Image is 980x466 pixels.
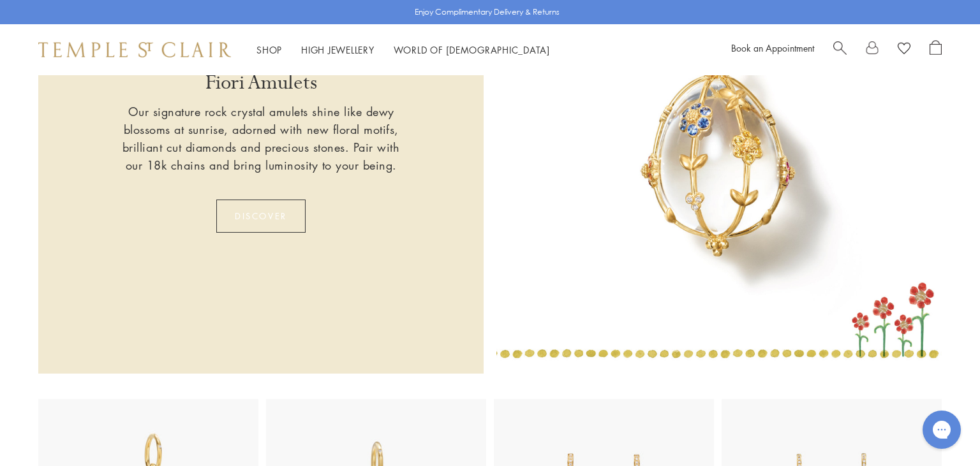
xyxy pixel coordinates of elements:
a: Open Shopping Bag [930,40,942,59]
nav: Main navigation [256,42,550,58]
a: Book an Appointment [731,41,814,54]
a: ShopShop [256,43,282,56]
iframe: Gorgias live chat messenger [916,406,967,453]
img: Temple St. Clair [38,42,231,57]
a: View Wishlist [898,40,910,59]
p: Fiori Amulets [205,69,317,103]
a: World of [DEMOGRAPHIC_DATA]World of [DEMOGRAPHIC_DATA] [394,43,550,56]
p: Our signature rock crystal amulets shine like dewy blossoms at sunrise, adorned with new floral m... [117,103,405,174]
p: Enjoy Complimentary Delivery & Returns [415,6,560,18]
a: High JewelleryHigh Jewellery [301,43,375,56]
a: Discover [216,200,306,233]
a: Search [833,40,847,59]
